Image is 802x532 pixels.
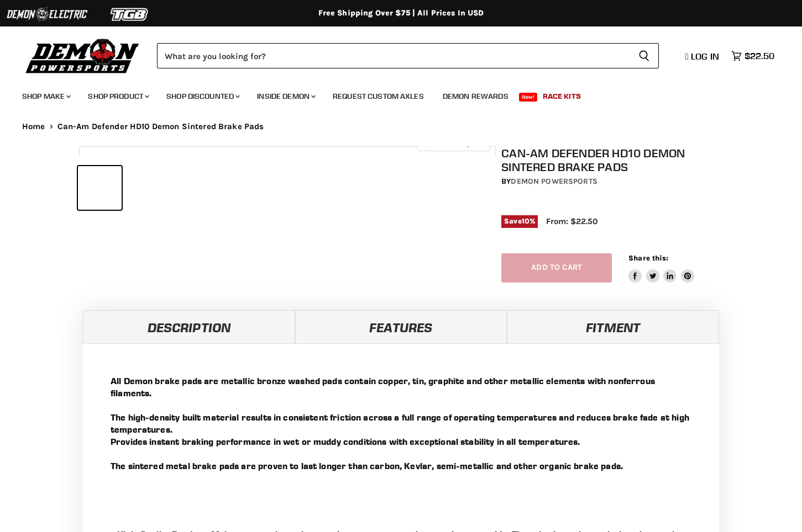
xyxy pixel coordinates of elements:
a: Fitment [507,310,719,343]
img: TGB Logo 2 [88,4,171,25]
a: Shop Product [80,85,156,108]
a: Request Custom Axles [324,85,432,108]
img: Demon Electric Logo 2 [6,4,88,25]
a: Log in [680,51,726,61]
button: Can-Am Defender HD10 Demon Sintered Brake Pads thumbnail [125,166,169,210]
span: $22.50 [745,51,774,61]
p: All Demon brake pads are metallic bronze washed pads contain copper, tin, graphite and other meta... [111,375,691,472]
a: Demon Rewards [434,85,517,108]
img: Demon Powersports [22,36,143,75]
div: by [501,175,728,188]
a: Shop Discounted [158,85,247,108]
a: Demon Powersports [511,177,597,186]
a: $22.50 [726,48,780,64]
button: Can-Am Defender HD10 Demon Sintered Brake Pads thumbnail [172,166,216,210]
span: From: $22.50 [546,216,597,226]
a: Features [295,310,507,343]
span: Click to expand [423,139,484,147]
span: 10 [522,217,530,225]
ul: Main menu [14,81,772,108]
button: Search [630,43,659,68]
span: Can-Am Defender HD10 Demon Sintered Brake Pads [57,122,264,131]
button: Can-Am Defender HD10 Demon Sintered Brake Pads thumbnail [78,166,122,210]
a: Description [83,310,295,343]
a: Inside Demon [249,85,322,108]
span: Save % [501,215,538,227]
a: Home [22,122,45,131]
span: Share this: [628,254,668,262]
span: New! [519,93,538,102]
aside: Share this: [628,253,694,283]
a: Shop Make [14,85,77,108]
button: Can-Am Defender HD10 Demon Sintered Brake Pads thumbnail [219,166,263,210]
input: Search [157,43,630,68]
form: Product [157,43,659,68]
h1: Can-Am Defender HD10 Demon Sintered Brake Pads [501,146,728,174]
a: Race Kits [534,85,589,108]
span: Log in [691,51,719,62]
